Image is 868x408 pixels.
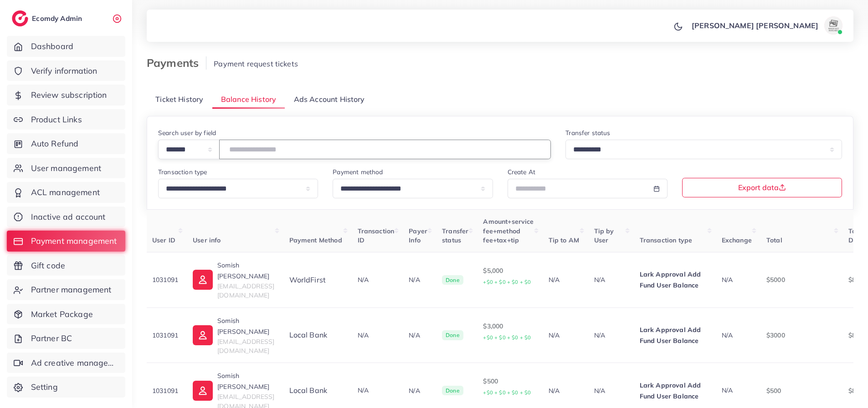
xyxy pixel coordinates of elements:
[640,380,707,402] p: Lark Approval Add Fund User Balance
[766,330,834,341] p: $3000
[7,353,125,373] a: Ad creative management
[31,284,112,296] span: Partner management
[31,186,100,198] span: ACL management
[549,274,580,285] p: N/A
[7,109,125,130] a: Product Links
[7,328,125,349] a: Partner BC
[31,40,73,52] span: Dashboard
[7,36,125,57] a: Dashboard
[7,60,125,81] a: Verify information
[217,370,274,392] p: Somish [PERSON_NAME]
[7,255,125,276] a: Gift code
[7,279,125,300] a: Partner management
[409,330,427,341] p: N/A
[722,276,733,284] span: N/A
[358,276,369,284] span: N/A
[152,274,178,285] p: 1031091
[738,184,786,191] span: Export data
[147,56,206,70] h3: Payments
[594,274,625,285] p: N/A
[565,128,610,137] label: Transfer status
[442,275,463,285] span: Done
[594,227,614,244] span: Tip by User
[409,385,427,396] p: N/A
[31,211,106,223] span: Inactive ad account
[294,94,365,105] span: Ads Account History
[824,16,842,35] img: avatar
[193,325,213,345] img: ic-user-info.36bf1079.svg
[508,167,535,176] label: Create At
[31,357,118,369] span: Ad creative management
[549,236,579,244] span: Tip to AM
[289,275,343,285] div: WorldFirst
[483,334,531,341] small: +$0 + $0 + $0 + $0
[358,227,395,244] span: Transaction ID
[155,94,203,105] span: Ticket History
[692,20,818,31] p: [PERSON_NAME] [PERSON_NAME]
[549,330,580,341] p: N/A
[409,274,427,285] p: N/A
[442,386,463,396] span: Done
[640,236,693,244] span: Transaction type
[333,167,383,176] label: Payment method
[483,376,534,398] p: $500
[766,274,834,285] p: $5000
[442,330,463,340] span: Done
[31,381,58,393] span: Setting
[31,162,101,174] span: User management
[442,227,468,244] span: Transfer status
[682,178,842,197] button: Export data
[7,182,125,203] a: ACL management
[483,279,531,285] small: +$0 + $0 + $0 + $0
[483,321,534,343] p: $3,000
[483,265,534,287] p: $5,000
[217,337,274,355] span: [EMAIL_ADDRESS][DOMAIN_NAME]
[152,330,178,341] p: 1031091
[722,386,733,394] span: N/A
[549,385,580,396] p: N/A
[289,385,343,396] div: Local bank
[640,324,707,346] p: Lark Approval Add Fund User Balance
[217,315,274,337] p: Somish [PERSON_NAME]
[193,270,213,290] img: ic-user-info.36bf1079.svg
[152,236,175,244] span: User ID
[193,381,213,401] img: ic-user-info.36bf1079.svg
[289,236,342,244] span: Payment Method
[7,231,125,252] a: Payment management
[7,85,125,106] a: Review subscription
[217,260,274,282] p: Somish [PERSON_NAME]
[31,308,93,320] span: Market Package
[158,167,207,176] label: Transaction type
[158,128,216,137] label: Search user by field
[289,330,343,340] div: Local bank
[31,89,107,101] span: Review subscription
[722,331,733,339] span: N/A
[214,59,298,68] span: Payment request tickets
[31,114,82,126] span: Product Links
[32,14,84,23] h2: Ecomdy Admin
[594,385,625,396] p: N/A
[7,304,125,325] a: Market Package
[640,269,707,291] p: Lark Approval Add Fund User Balance
[12,10,84,26] a: logoEcomdy Admin
[31,260,65,272] span: Gift code
[358,331,369,339] span: N/A
[193,236,221,244] span: User info
[217,282,274,299] span: [EMAIL_ADDRESS][DOMAIN_NAME]
[687,16,846,35] a: [PERSON_NAME] [PERSON_NAME]avatar
[31,332,72,344] span: Partner BC
[766,236,782,244] span: Total
[31,138,79,150] span: Auto Refund
[152,385,178,396] p: 1031091
[358,386,369,394] span: N/A
[12,10,28,26] img: logo
[766,385,834,396] p: $500
[31,235,117,247] span: Payment management
[7,207,125,227] a: Inactive ad account
[483,389,531,396] small: +$0 + $0 + $0 + $0
[722,236,752,244] span: Exchange
[221,94,276,105] span: Balance History
[409,227,427,244] span: Payer Info
[483,217,534,244] span: Amount+service fee+method fee+tax+tip
[594,330,625,341] p: N/A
